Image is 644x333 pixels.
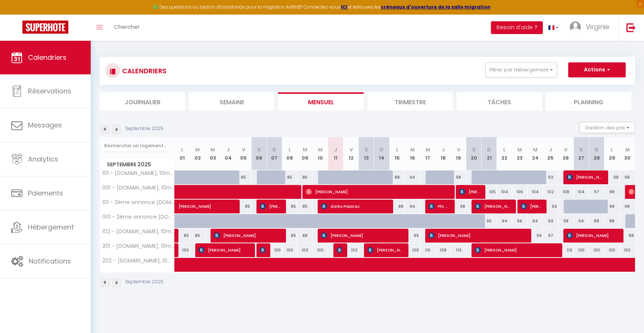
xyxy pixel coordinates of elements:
th: 26 [558,137,573,170]
div: 88 [604,214,620,228]
abbr: M [318,146,323,153]
div: 100 [282,243,297,257]
div: 85 [190,229,205,243]
abbr: L [181,146,183,153]
div: 88 [620,229,635,243]
th: 10 [312,137,328,170]
button: Actions [568,62,626,77]
th: 27 [573,137,589,170]
abbr: J [442,146,445,153]
div: 85 [297,200,312,213]
abbr: V [564,146,567,153]
abbr: V [242,146,245,153]
img: ... [570,21,581,33]
span: Hébergement [28,222,74,232]
div: 85 [282,170,297,184]
div: 85 [297,170,312,184]
th: 02 [190,137,205,170]
img: Super Booking [22,21,68,34]
span: Chercher [114,23,140,31]
span: [PERSON_NAME] [306,185,449,199]
div: 105 [482,185,497,199]
th: 21 [482,137,497,170]
button: Ouvrir le widget de chat LiveChat [6,3,28,25]
div: 113 [558,243,573,257]
span: [PERSON_NAME] [321,228,403,243]
span: Virginie [586,22,609,31]
abbr: V [457,146,460,153]
div: 88 [589,214,604,228]
th: 22 [497,137,512,170]
button: Filtrer par hébergement [485,62,557,77]
div: 98 [604,200,620,213]
span: [PERSON_NAME] [567,170,603,184]
div: 93 [543,170,558,184]
th: 16 [405,137,420,170]
abbr: L [611,146,613,153]
abbr: L [503,146,505,153]
h3: CALENDRIERS [120,62,167,79]
th: 29 [604,137,620,170]
div: 99 [405,229,420,243]
span: Calendriers [28,53,66,62]
div: 96 [512,214,528,228]
th: 14 [374,137,389,170]
button: Gestion des prix [579,122,635,133]
abbr: M [211,146,215,153]
abbr: M [426,146,430,153]
span: [PERSON_NAME] [178,195,247,210]
a: [PERSON_NAME] [175,200,190,214]
div: 100 [175,243,190,257]
div: 102 [543,185,558,199]
span: 101 - [DOMAIN_NAME], 10mn à pied [GEOGRAPHIC_DATA], Parking Rue Gratuit, De 1 à 4 personnes, Cuis... [101,170,176,176]
div: 95 [482,214,497,228]
li: Tâches [457,92,542,111]
div: 100 [573,243,589,257]
div: 100 [297,243,312,257]
th: 23 [512,137,528,170]
div: 108 [435,243,451,257]
div: 98 [620,170,635,184]
span: [PERSON_NAME] [199,243,250,257]
div: 100 [604,243,620,257]
div: 99 [528,229,543,243]
div: 94 [573,214,589,228]
div: 88 [297,229,312,243]
iframe: Chat [612,299,638,327]
div: 104 [497,185,512,199]
a: ... Virginie [564,15,619,41]
span: [PERSON_NAME] [567,228,618,243]
div: 106 [512,185,528,199]
th: 18 [435,137,451,170]
input: Rechercher un logement... [104,139,170,152]
abbr: M [533,146,538,153]
th: 17 [420,137,435,170]
span: [PERSON_NAME] [337,243,342,257]
span: Septembre 2025 [100,159,174,170]
div: 98 [620,200,635,213]
span: Phi [PERSON_NAME] [429,199,449,213]
strong: ICI [341,4,348,10]
th: 11 [328,137,343,170]
div: 100 [589,243,604,257]
div: 94 [405,170,420,184]
th: 25 [543,137,558,170]
abbr: S [579,146,583,153]
abbr: M [625,146,630,153]
li: Journalier [100,92,185,111]
th: 24 [528,137,543,170]
strong: créneaux d'ouverture de la salle migration [381,4,491,10]
th: 01 [175,137,190,170]
div: 110 [420,243,435,257]
th: 05 [236,137,251,170]
a: Chercher [108,15,145,41]
div: 98 [451,200,466,213]
th: 08 [282,137,297,170]
div: 93 [543,214,558,228]
span: [PERSON_NAME] [429,228,526,243]
span: Analytics [28,154,58,164]
div: 94 [405,200,420,213]
span: 102 - [DOMAIN_NAME], 10mn à pied [GEOGRAPHIC_DATA], Parking Rue Gratuit, De 1 à 4 personnes, Cuis... [101,229,176,234]
span: Messages [28,120,62,130]
img: logout [626,23,636,32]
